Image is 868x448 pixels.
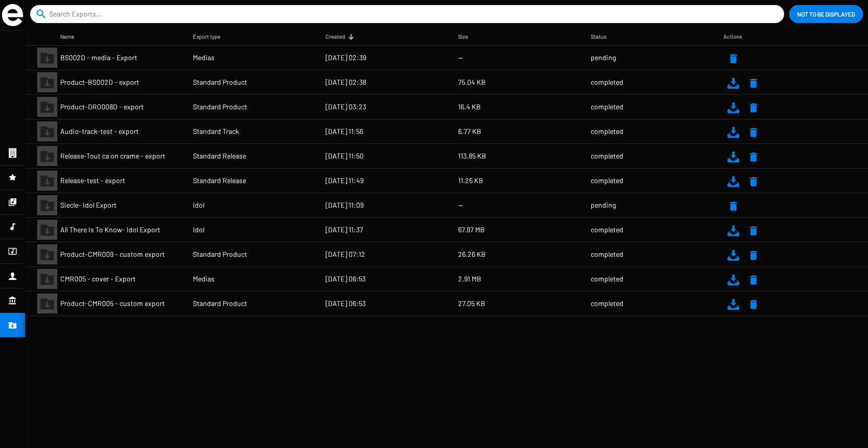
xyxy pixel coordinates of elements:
[193,32,230,42] div: Export type
[789,5,863,23] button: NOT TO BE DISPLAYED
[2,4,23,26] img: grand-sigle.svg
[60,32,83,42] div: Name
[458,32,468,42] div: Size
[591,32,615,42] div: Status
[797,5,855,23] span: NOT TO BE DISPLAYED
[35,8,47,20] mat-icon: search
[325,32,354,42] div: Created
[591,32,606,42] div: Status
[723,32,751,42] div: Actions
[60,32,74,42] div: Name
[723,32,742,42] div: Actions
[193,32,221,42] div: Export type
[325,32,345,42] div: Created
[458,32,477,42] div: Size
[49,5,769,23] input: Search Exports...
